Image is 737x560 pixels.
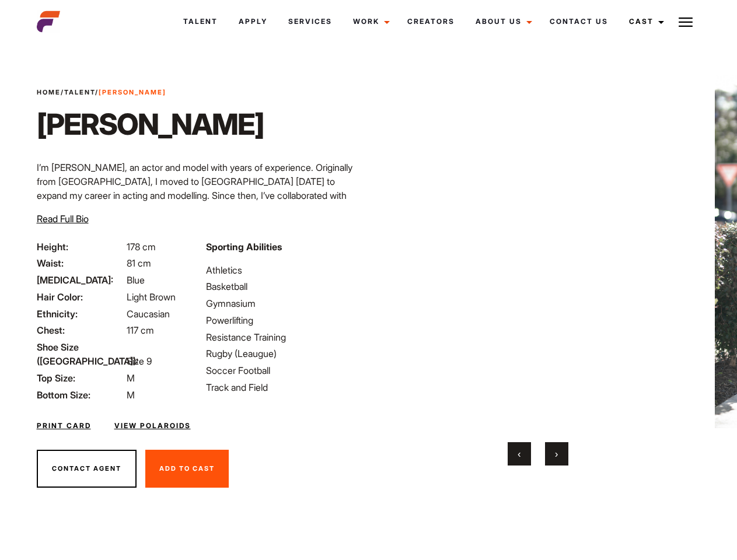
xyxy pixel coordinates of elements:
span: Blue [127,274,145,286]
strong: [PERSON_NAME] [99,88,166,96]
li: Rugby (Leaugue) [206,346,361,360]
p: I’m [PERSON_NAME], an actor and model with years of experience. Originally from [GEOGRAPHIC_DATA]... [37,160,362,258]
a: Talent [173,6,228,37]
li: Resistance Training [206,330,361,344]
span: 117 cm [127,324,154,336]
a: Home [37,88,61,96]
span: Waist: [37,256,124,270]
span: Hair Color: [37,290,124,304]
span: 81 cm [127,257,151,269]
a: Work [343,6,397,37]
a: Creators [397,6,465,37]
span: M [127,389,135,401]
span: Bottom Size: [37,388,124,402]
img: Burger icon [679,15,693,29]
button: Contact Agent [37,450,137,488]
a: Talent [64,88,95,96]
a: View Polaroids [114,421,191,431]
span: Add To Cast [159,464,215,473]
a: Cast [619,6,671,37]
span: Size 9 [127,355,152,367]
a: Print Card [37,421,91,431]
span: 178 cm [127,241,156,253]
span: Read Full Bio [37,213,89,225]
strong: Sporting Abilities [206,241,282,253]
li: Soccer Football [206,363,361,377]
span: [MEDICAL_DATA]: [37,273,124,287]
span: Height: [37,240,124,254]
span: Top Size: [37,371,124,385]
h1: [PERSON_NAME] [37,107,264,142]
span: Next [555,448,558,460]
button: Add To Cast [145,450,229,488]
img: cropped-aefm-brand-fav-22-square.png [37,10,60,33]
li: Powerlifting [206,313,361,327]
a: Services [278,6,343,37]
span: M [127,372,135,384]
button: Read Full Bio [37,212,89,226]
li: Basketball [206,279,361,293]
a: About Us [465,6,539,37]
a: Contact Us [539,6,619,37]
video: Your browser does not support the video tag. [396,75,679,428]
span: Previous [518,448,521,460]
span: / / [37,87,166,97]
li: Gymnasium [206,296,361,310]
span: Ethnicity: [37,307,124,321]
a: Apply [228,6,278,37]
li: Track and Field [206,380,361,394]
li: Athletics [206,263,361,277]
span: Light Brown [127,291,176,303]
span: Shoe Size ([GEOGRAPHIC_DATA]): [37,340,124,368]
span: Caucasian [127,308,170,320]
span: Chest: [37,323,124,337]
